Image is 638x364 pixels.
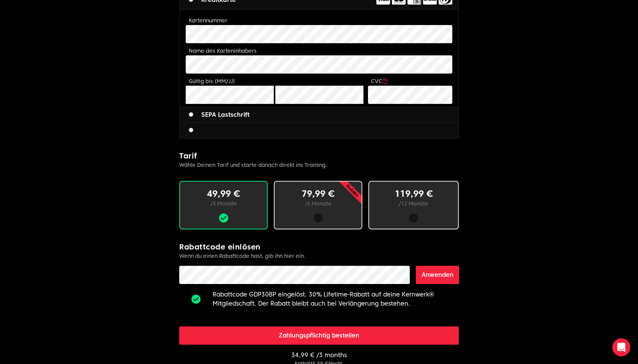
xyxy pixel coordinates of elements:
h2: Rabattcode einlösen [179,242,459,252]
p: Rabattcode GDP30BP eingelöst. 30% Lifetime-Rabatt auf deine Kernwerk® Mitgliedschaft. Der Rabatt ... [213,290,459,308]
iframe: Intercom live chat [612,338,630,356]
p: Beliebt [319,158,385,223]
p: Wenn du einen Rabattcode hast, gib ihn hier ein. [179,252,459,260]
button: Anwenden [416,266,459,284]
label: SEPA Lastschrift [189,110,250,119]
p: Wähle Deinen Tarif und starte danach direkt ins Training. [179,161,459,169]
label: Kartennummer [189,17,227,24]
p: 34,99 € / 3 months [179,351,459,360]
p: 49,99 € [192,188,255,200]
p: / 12 Monate [381,200,446,207]
p: / 6 Monate [287,200,349,207]
input: SEPA Lastschrift [189,112,193,117]
p: 79,99 € [287,188,349,200]
label: CVC [371,78,388,84]
h2: Tarif [179,151,459,161]
label: Name des Karteninhabers [189,48,257,54]
p: / 3 Monate [192,200,255,207]
label: Gültig bis (MM/JJ) [189,78,235,84]
p: 119,99 € [381,188,446,200]
button: Zahlungspflichtig bestellen [179,326,459,345]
